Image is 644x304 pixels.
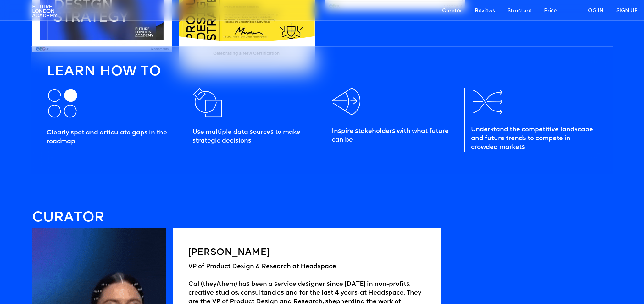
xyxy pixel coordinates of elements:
[610,2,644,20] a: SIGN UP
[579,2,610,20] a: LOG IN
[436,2,469,20] a: Curator
[471,125,597,152] div: Understand the competitive landscape and future trends to compete in crowded markets
[47,66,597,79] h4: Learn how to
[332,127,458,144] div: Inspire stakeholders with what future can be
[47,128,180,146] div: Clearly spot and articulate gaps in the roadmap
[469,2,501,20] a: Reviews
[192,128,319,145] div: Use multiple data sources to make strategic decisions
[188,247,425,259] h5: [PERSON_NAME]
[538,2,563,20] a: Price
[501,2,538,20] a: Structure
[32,212,612,225] h4: CURATOR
